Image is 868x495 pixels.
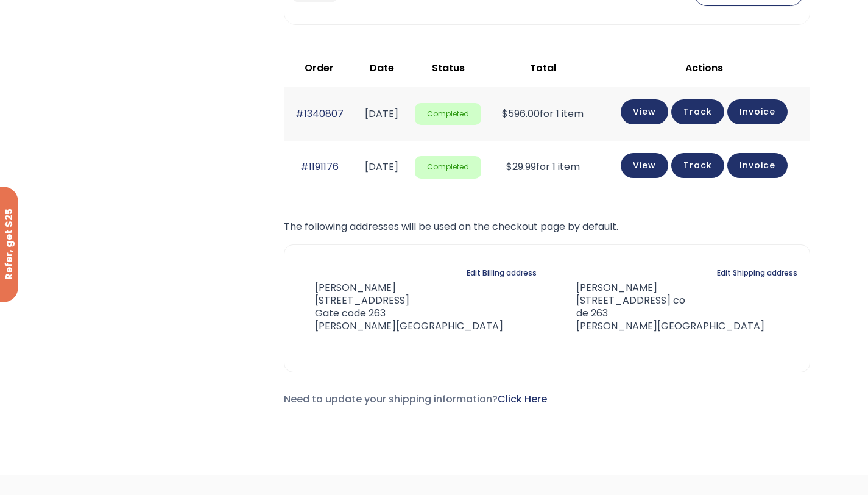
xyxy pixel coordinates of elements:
a: #1191176 [300,160,339,174]
address: [PERSON_NAME] [STREET_ADDRESS] co de 263 [PERSON_NAME][GEOGRAPHIC_DATA] [557,282,764,332]
span: 29.99 [506,160,536,174]
a: View [621,99,668,124]
a: #1340807 [295,107,344,121]
td: for 1 item [487,141,598,194]
address: [PERSON_NAME] [STREET_ADDRESS] Gate code 263 [PERSON_NAME][GEOGRAPHIC_DATA] [297,282,503,332]
span: Completed [415,103,481,126]
td: for 1 item [487,87,598,140]
span: Date [370,61,394,75]
a: Edit Billing address [467,265,537,282]
a: Invoice [727,99,788,124]
a: Invoice [727,153,788,178]
a: Edit Shipping address [717,265,797,282]
a: Track [671,99,724,124]
span: Need to update your shipping information? [284,392,547,406]
span: $ [502,107,508,121]
a: View [621,153,668,178]
span: Total [530,61,556,75]
p: The following addresses will be used on the checkout page by default. [284,218,810,235]
span: Completed [415,156,481,179]
time: [DATE] [365,160,398,174]
span: Actions [685,61,723,75]
a: Click Here [498,392,547,406]
span: 596.00 [502,107,540,121]
time: [DATE] [365,107,398,121]
span: Status [432,61,465,75]
span: $ [506,160,512,174]
span: Order [305,61,334,75]
a: Track [671,153,724,178]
